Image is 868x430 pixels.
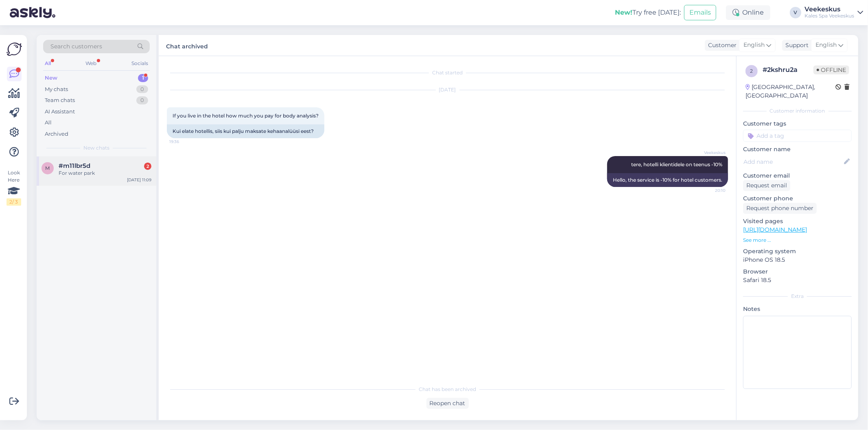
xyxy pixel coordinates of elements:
div: Kui elate hotellis, siis kui palju maksate kehaanalüüsi eest? [167,124,324,138]
div: # 2kshru2a [763,65,813,75]
p: Customer email [743,172,852,180]
b: New! [615,9,632,16]
button: Emails [684,5,716,20]
div: Extra [743,293,852,300]
span: 19:36 [169,139,200,145]
p: See more ... [743,237,852,244]
div: Request phone number [743,203,817,214]
div: Socials [130,58,150,69]
p: Visited pages [743,217,852,226]
div: Request email [743,180,790,191]
div: 2 [144,163,151,170]
div: Kales Spa Veekeskus [805,13,854,19]
img: Askly Logo [7,41,22,57]
span: 2 [750,68,753,74]
span: English [743,41,765,50]
div: New [45,74,57,82]
div: V [790,7,801,18]
div: 2 / 3 [7,198,21,206]
p: iPhone OS 18.5 [743,256,852,264]
p: Safari 18.5 [743,276,852,284]
div: Support [782,41,809,50]
span: New chats [83,144,109,152]
div: Try free [DATE]: [615,8,681,17]
div: Chat started [167,69,728,76]
input: Add name [743,157,842,166]
div: Reopen chat [426,398,469,409]
div: Web [84,58,98,69]
a: [URL][DOMAIN_NAME] [743,226,807,233]
div: 1 [138,74,148,82]
div: My chats [45,85,68,93]
div: [GEOGRAPHIC_DATA], [GEOGRAPHIC_DATA] [746,83,835,100]
div: Hello, the service is -10% for hotel customers. [607,173,728,187]
p: Customer tags [743,119,852,128]
div: Customer [705,41,737,50]
span: #m11lbr5d [59,162,90,169]
p: Customer name [743,145,852,154]
p: Operating system [743,247,852,256]
span: If you live in the hotel how much you pay for body analysis? [173,113,319,119]
div: AI Assistant [45,108,75,116]
label: Chat archived [166,40,208,51]
div: Archived [45,130,68,138]
span: Veekeskus [695,150,726,156]
div: Online [726,5,770,20]
p: Notes [743,305,852,313]
p: Browser [743,267,852,276]
span: Offline [813,65,849,74]
input: Add a tag [743,130,852,142]
span: Chat has been archived [419,386,476,393]
a: VeekeskusKales Spa Veekeskus [805,6,863,19]
div: Customer information [743,107,852,115]
span: Search customers [50,42,102,51]
div: Team chats [45,96,75,104]
div: Look Here [7,169,21,206]
div: 0 [136,85,148,93]
div: For water park [59,169,151,177]
span: m [46,165,50,171]
span: 20:10 [695,187,726,193]
div: All [43,58,52,69]
span: English [816,41,837,50]
div: All [45,119,52,127]
div: Veekeskus [805,6,854,13]
div: [DATE] [167,86,728,93]
p: Customer phone [743,194,852,203]
span: tere, hotelli klientidele on teenus -10% [631,161,722,167]
div: 0 [136,96,148,104]
div: [DATE] 11:09 [127,177,151,183]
